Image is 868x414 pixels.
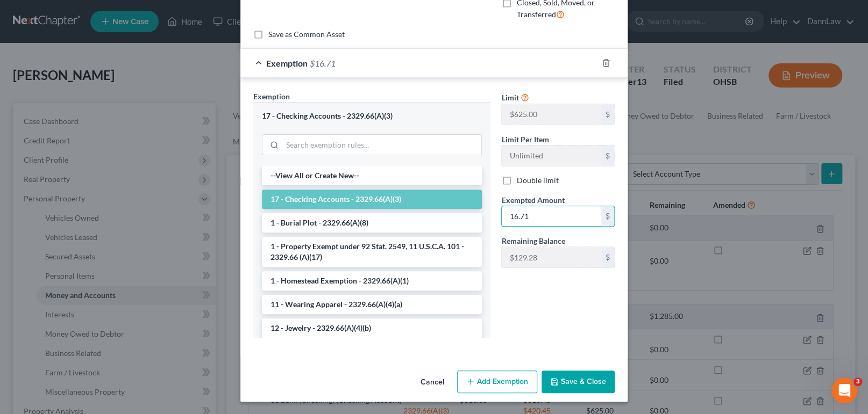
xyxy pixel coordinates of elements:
li: --View All or Create New-- [262,166,482,185]
li: 1 - Homestead Exemption - 2329.66(A)(1) [262,271,482,290]
div: $ [601,206,614,227]
input: Search exemption rules... [282,135,481,155]
input: -- [502,247,601,267]
span: Exempted Amount [501,195,564,205]
div: $ [601,247,614,267]
button: Add Exemption [457,371,537,393]
li: 1 - Burial Plot - 2329.66(A)(8) [262,213,482,233]
li: 1 - Property Exempt under 92 Stat. 2549, 11 U.S.C.A. 101 - 2329.66 (A)(17) [262,237,482,267]
li: 17 - Checking Accounts - 2329.66(A)(3) [262,190,482,209]
span: Limit [501,93,518,102]
span: Exemption [253,92,290,101]
label: Save as Common Asset [268,29,345,40]
span: $16.71 [310,58,336,68]
div: 17 - Checking Accounts - 2329.66(A)(3) [262,111,482,121]
label: Double limit [516,175,558,186]
div: $ [601,104,614,125]
div: $ [601,146,614,166]
input: -- [502,104,601,125]
span: 3 [853,377,862,386]
button: Cancel [412,372,453,393]
label: Limit Per Item [501,134,549,145]
li: 11 - Wearing Apparel - 2329.66(A)(4)(a) [262,295,482,314]
button: Save & Close [542,371,615,393]
input: 0.00 [502,206,601,227]
input: -- [502,146,601,166]
label: Remaining Balance [501,235,565,246]
iframe: Intercom live chat [831,377,857,403]
span: Exemption [266,58,308,68]
li: 12 - Jewelry - 2329.66(A)(4)(b) [262,318,482,338]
